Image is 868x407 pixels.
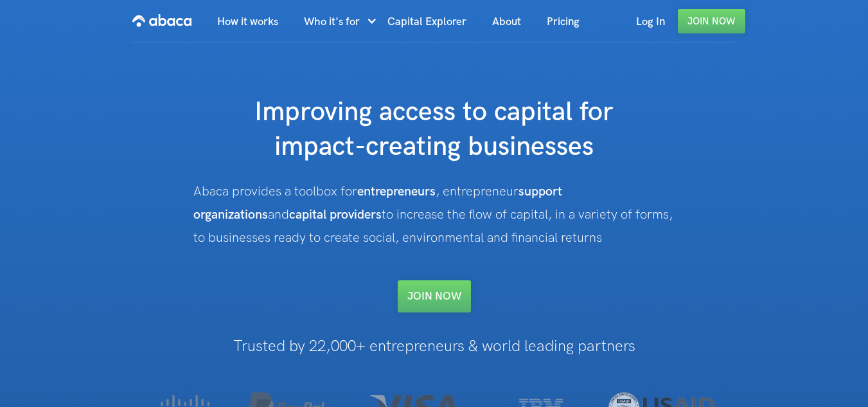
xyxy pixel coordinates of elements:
h1: Trusted by 22,000+ entrepreneurs & world leading partners [130,338,738,355]
img: Abaca logo [132,10,191,31]
a: Join NOW [398,280,471,312]
strong: capital providers [289,207,382,222]
a: Join Now [678,9,745,33]
h1: Improving access to capital for impact-creating businesses [177,95,691,165]
strong: entrepreneurs [357,184,436,199]
div: Abaca provides a toolbox for , entrepreneur and to increase the flow of capital, in a variety of ... [193,180,675,249]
